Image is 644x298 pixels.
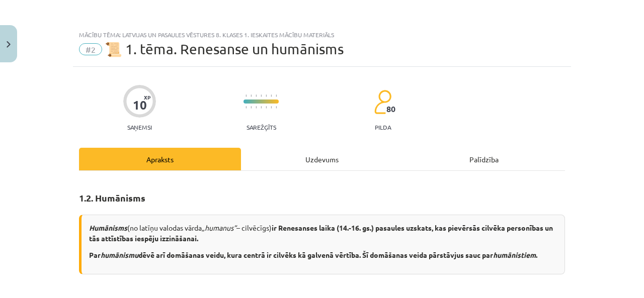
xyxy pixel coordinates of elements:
[7,41,11,48] img: icon-close-lesson-0947bae3869378f0d4975bcd49f059093ad1ed9edebbc8119c70593378902aed.svg
[123,124,156,131] p: Saņemsi
[276,94,277,97] img: icon-short-line-57e1e144782c952c97e751825c79c345078a6d821885a25fce030b3d8c18986b.svg
[247,124,276,131] p: Sarežģīts
[266,94,267,97] img: icon-short-line-57e1e144782c952c97e751825c79c345078a6d821885a25fce030b3d8c18986b.svg
[79,31,565,38] div: Mācību tēma: Latvijas un pasaules vēstures 8. klases 1. ieskaites mācību materiāls
[79,43,102,55] span: #2
[89,250,101,259] b: Par
[536,250,537,259] b: .
[375,124,391,131] p: pilda
[89,223,553,243] b: ir Renesanses laika (14.-16. gs.) pasaules uzskats, kas pievērsās cilvēka personības un tās attīs...
[246,94,247,97] img: icon-short-line-57e1e144782c952c97e751825c79c345078a6d821885a25fce030b3d8c18986b.svg
[246,106,247,109] img: icon-short-line-57e1e144782c952c97e751825c79c345078a6d821885a25fce030b3d8c18986b.svg
[79,192,145,204] b: 1.2. Humānisms
[144,94,150,100] span: XP
[374,89,391,115] img: students-c634bb4e5e11cddfef0936a35e636f08e4e9abd3cc4e673bd6f9a4125e45ecb1.svg
[261,94,262,97] img: icon-short-line-57e1e144782c952c97e751825c79c345078a6d821885a25fce030b3d8c18986b.svg
[241,148,403,170] div: Uzdevums
[89,223,127,232] i: Humānisms
[256,94,257,97] img: icon-short-line-57e1e144782c952c97e751825c79c345078a6d821885a25fce030b3d8c18986b.svg
[101,250,138,259] i: humānismu
[251,94,252,97] img: icon-short-line-57e1e144782c952c97e751825c79c345078a6d821885a25fce030b3d8c18986b.svg
[79,148,241,170] div: Apraksts
[138,250,493,259] b: dēvē arī domāšanas veidu, kura centrā ir cilvēks kā galvenā vērtība. Šī domāšanas veida pārstāvju...
[271,106,272,109] img: icon-short-line-57e1e144782c952c97e751825c79c345078a6d821885a25fce030b3d8c18986b.svg
[271,94,272,97] img: icon-short-line-57e1e144782c952c97e751825c79c345078a6d821885a25fce030b3d8c18986b.svg
[493,250,536,259] i: humānistiem
[202,223,236,232] i: „humanus”
[261,106,262,109] img: icon-short-line-57e1e144782c952c97e751825c79c345078a6d821885a25fce030b3d8c18986b.svg
[251,106,252,109] img: icon-short-line-57e1e144782c952c97e751825c79c345078a6d821885a25fce030b3d8c18986b.svg
[133,98,147,112] div: 10
[386,105,395,114] span: 80
[105,41,344,57] span: 📜 1. tēma. Renesanse un humānisms
[266,106,267,109] img: icon-short-line-57e1e144782c952c97e751825c79c345078a6d821885a25fce030b3d8c18986b.svg
[89,223,557,244] p: (no latīņu valodas vārda – cilvēcīgs)
[256,106,257,109] img: icon-short-line-57e1e144782c952c97e751825c79c345078a6d821885a25fce030b3d8c18986b.svg
[276,106,277,109] img: icon-short-line-57e1e144782c952c97e751825c79c345078a6d821885a25fce030b3d8c18986b.svg
[403,148,565,170] div: Palīdzība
